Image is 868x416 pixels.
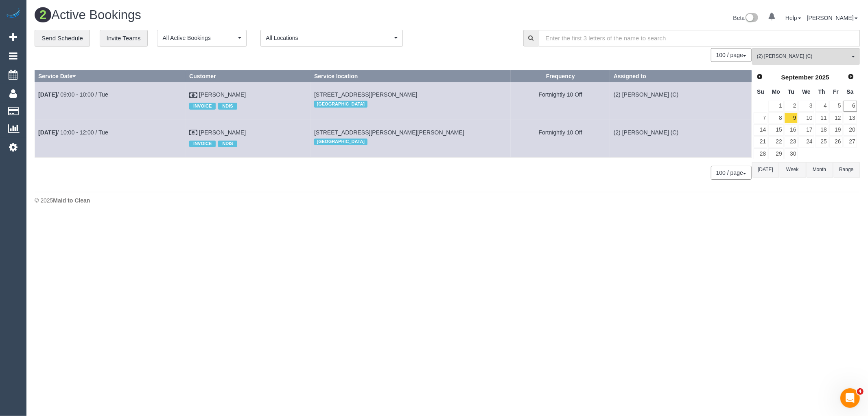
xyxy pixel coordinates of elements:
span: Monday [772,88,780,95]
span: INVOICE [189,141,216,147]
iframe: Intercom live chat [840,388,860,408]
span: INVOICE [189,103,216,109]
span: [STREET_ADDRESS][PERSON_NAME] [314,91,418,98]
a: 29 [768,148,783,159]
a: [DATE]/ 09:00 - 10:00 / Tue [38,91,108,98]
span: Prev [756,73,763,80]
a: 23 [785,136,798,147]
span: 4 [857,388,864,395]
a: [PERSON_NAME] [807,15,858,21]
span: Tuesday [788,88,794,95]
span: 2025 [816,74,829,81]
a: [PERSON_NAME] [199,129,246,136]
button: All Locations [260,30,403,46]
img: New interface [745,13,758,24]
button: Range [833,162,860,177]
a: 11 [815,112,829,123]
a: 9 [785,112,798,123]
td: Customer [186,120,311,157]
span: Next [848,73,854,80]
div: © 2025 [35,196,860,205]
a: 4 [815,101,829,112]
span: Thursday [818,88,825,95]
th: Service location [311,70,511,82]
span: [GEOGRAPHIC_DATA] [314,101,367,107]
a: 15 [768,124,783,135]
a: 25 [815,136,829,147]
span: All Active Bookings [162,34,236,42]
span: Friday [833,88,839,95]
span: [GEOGRAPHIC_DATA] [314,139,367,145]
a: Beta [733,15,759,21]
a: 30 [785,148,798,159]
a: 3 [798,101,814,112]
a: 5 [829,101,843,112]
a: Invite Teams [100,30,148,47]
a: 8 [768,112,783,123]
a: 7 [754,112,767,123]
span: September [781,74,814,81]
a: 22 [768,136,783,147]
a: Send Schedule [35,30,90,47]
strong: Maid to Clean [53,197,90,204]
th: Frequency [511,70,610,82]
th: Service Date [35,70,186,82]
a: 2 [785,101,798,112]
b: [DATE] [38,129,57,136]
a: 1 [768,101,783,112]
a: [DATE]/ 10:00 - 12:00 / Tue [38,129,108,136]
button: 100 / page [711,166,752,180]
a: 14 [754,124,767,135]
td: Schedule date [35,120,186,157]
a: 10 [798,112,814,123]
button: Week [779,162,806,177]
span: NDIS [218,141,237,147]
span: Saturday [847,88,854,95]
button: 100 / page [711,48,752,62]
nav: Pagination navigation [711,166,752,180]
a: 28 [754,148,767,159]
a: 24 [798,136,814,147]
img: Automaid Logo [5,8,21,20]
td: Customer [186,82,311,120]
a: 17 [798,124,814,135]
td: Service location [311,120,511,157]
span: All Locations [266,34,392,42]
h1: Active Bookings [35,8,441,22]
ol: All Teams [752,48,860,61]
td: Schedule date [35,82,186,120]
a: [PERSON_NAME] [199,91,246,98]
a: 21 [754,136,767,147]
button: (2) [PERSON_NAME] (C) [752,48,860,65]
a: 16 [785,124,798,135]
button: All Active Bookings [157,30,247,46]
a: 18 [815,124,829,135]
a: 26 [829,136,843,147]
td: Assigned to [610,82,751,120]
i: Check Payment [189,130,197,136]
button: Month [806,162,833,177]
span: [STREET_ADDRESS][PERSON_NAME][PERSON_NAME] [314,129,464,136]
span: (2) [PERSON_NAME] (C) [757,53,850,60]
td: Service location [311,82,511,120]
a: 12 [829,112,843,123]
th: Assigned to [610,70,751,82]
div: Location [314,99,507,109]
a: Help [785,15,801,21]
td: Frequency [511,82,610,120]
i: Check Payment [189,92,197,98]
td: Frequency [511,120,610,157]
a: 6 [844,101,857,112]
span: NDIS [218,103,237,109]
th: Customer [186,70,311,82]
button: [DATE] [752,162,779,177]
a: 27 [844,136,857,147]
a: 19 [829,124,843,135]
input: Enter the first 3 letters of the name to search [539,30,860,46]
span: 2 [35,7,51,22]
a: 20 [844,124,857,135]
b: [DATE] [38,91,57,98]
a: Prev [754,71,765,83]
